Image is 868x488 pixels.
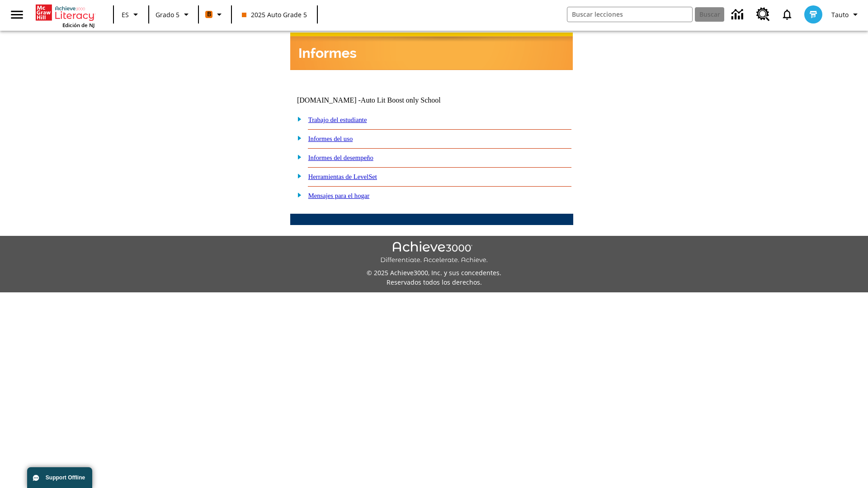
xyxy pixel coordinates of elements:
span: ES [122,10,129,19]
img: plus.gif [292,115,302,123]
a: Trabajo del estudiante [308,116,367,123]
img: Achieve3000 Differentiate Accelerate Achieve [380,241,488,264]
a: Herramientas de LevelSet [308,173,377,180]
img: plus.gif [292,172,302,180]
button: Support Offline [27,467,92,488]
a: Notificaciones [775,3,799,26]
img: avatar image [804,5,822,23]
td: [DOMAIN_NAME] - [297,96,463,104]
a: Centro de información [726,2,751,27]
span: Grado 5 [156,10,179,19]
span: Support Offline [46,474,85,481]
span: B [207,9,211,20]
a: Centro de recursos, Se abrirá en una pestaña nueva. [751,2,775,27]
img: plus.gif [292,191,302,199]
a: Informes del desempeño [308,154,373,161]
div: Portada [36,3,94,28]
span: Tauto [831,10,849,19]
img: plus.gif [292,153,302,161]
a: Informes del uso [308,135,353,142]
button: Perfil/Configuración [828,6,864,23]
button: Abrir el menú lateral [4,1,30,28]
button: Grado: Grado 5, Elige un grado [152,6,195,23]
button: Lenguaje: ES, Selecciona un idioma [117,6,146,23]
img: plus.gif [292,134,302,142]
input: Buscar campo [567,7,692,22]
a: Mensajes para el hogar [308,192,370,199]
button: Escoja un nuevo avatar [799,3,828,26]
span: 2025 Auto Grade 5 [242,10,307,19]
img: header [290,33,573,70]
nobr: Auto Lit Boost only School [361,96,441,104]
button: Boost El color de la clase es anaranjado. Cambiar el color de la clase. [202,6,228,23]
span: Edición de NJ [62,22,94,28]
